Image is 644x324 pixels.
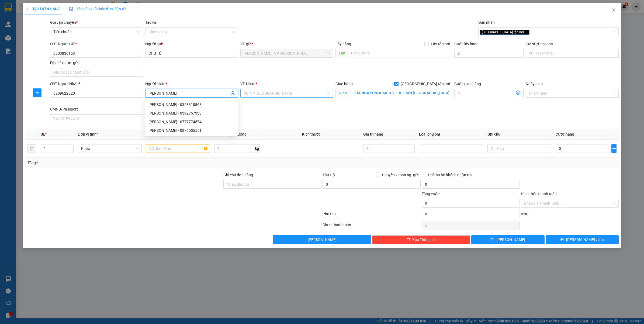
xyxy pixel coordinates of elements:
input: Cước lấy hàng [454,49,524,58]
span: Cước hàng [556,132,574,136]
input: Dọc đường [348,49,452,57]
label: Ghi chú đơn hàng [223,173,253,177]
label: Hình thức thanh toán [521,192,557,196]
input: Ghi Chú [487,144,551,153]
input: Giao tận nơi [350,89,452,97]
div: Địa chỉ người gửi [50,60,143,66]
span: Yêu cầu xuất hóa đơn điện tử [69,7,126,11]
span: Kích thước [302,132,321,136]
input: VD: Bàn, Ghế [146,144,210,153]
span: Giao hàng [335,82,353,86]
div: [PERSON_NAME] - 0358318868 [148,102,235,108]
span: [PHONE_NUMBER] [2,18,41,28]
strong: CSKH: [15,18,29,23]
span: TẠO ĐƠN HÀNG [25,7,60,11]
button: plus [611,144,617,153]
span: [GEOGRAPHIC_DATA] tận nơi [480,30,529,35]
button: plus [33,88,41,97]
img: icon [69,7,73,11]
span: Lấy tận nơi [429,41,452,47]
strong: PHIẾU DÁN LÊN HÀNG [38,2,109,10]
div: Người gửi [145,41,238,47]
input: Ngày giao [529,90,611,96]
span: Tiêu chuẩn [53,28,140,36]
input: Cước giao hàng [454,89,513,97]
div: Chưa thanh toán [322,222,421,231]
span: Khác [81,144,139,153]
span: plus [612,146,616,151]
div: Phụ thu [322,211,421,220]
span: Tổng cước [422,192,439,196]
span: plus [33,91,41,95]
button: Close [606,3,621,18]
div: CMND/Passport [526,41,619,47]
span: save [490,237,494,242]
span: Lấy [335,49,348,57]
span: Giá trị hàng [363,132,383,136]
div: Tổng: 1 [27,160,248,166]
span: dollar-circle [516,91,520,95]
span: Xóa Thông tin [412,237,436,243]
div: NGUYỄN TRUNG HIẾU - 0392757333 [145,109,238,118]
span: CÔNG TY TNHH CHUYỂN PHÁT NHANH BẢO AN [43,18,108,28]
input: Ghi chú đơn hàng [223,180,321,189]
span: Đơn vị tính [78,132,98,136]
div: [PERSON_NAME] - 0876555551 [148,127,235,133]
div: CMND/Passport [50,106,143,112]
button: save[PERSON_NAME] [471,235,545,244]
div: [PERSON_NAME] - 0777774574 [148,119,235,125]
label: Ngày giao [526,82,543,86]
span: Ngày in phiếu: 08:28 ngày [36,11,111,16]
span: VP Nhận [240,82,255,86]
span: close [612,8,616,12]
span: [PERSON_NAME] [308,237,337,243]
span: Gói vận chuyển [50,20,78,25]
label: Tác vụ [145,20,156,25]
div: SĐT Người Gửi [50,41,143,47]
span: Mã đơn: VPBT1509250001 [2,33,82,40]
span: printer [560,237,564,242]
span: Giao [335,89,350,97]
span: [PERSON_NAME] [496,237,525,243]
span: delete [406,237,410,242]
label: Cước lấy hàng [454,42,479,46]
label: Gán nhãn [478,20,495,25]
span: [GEOGRAPHIC_DATA] tận nơi [399,81,452,87]
span: [PERSON_NAME] và In [566,237,604,243]
span: Chuyển khoản ng. gửi [380,172,421,178]
span: kg [254,144,260,153]
label: Cước giao hàng [454,82,481,86]
span: Phí thu hộ khách nhận trả [426,172,474,178]
button: [PERSON_NAME] [273,235,371,244]
div: VP gửi [240,41,333,47]
span: Thu Hộ [323,173,335,177]
button: deleteXóa Thông tin [372,235,470,244]
th: Ghi chú [485,129,553,140]
div: NGUYỄN TRUNG HIẾU - 0358318868 [145,100,238,109]
span: SL [41,132,45,136]
span: plus [25,7,29,11]
span: VND [521,212,528,216]
div: SĐT Người Nhận [50,81,143,87]
span: Hồ Chí Minh: VP Bình Thạnh [244,49,330,57]
button: printer[PERSON_NAME] và In [546,235,619,244]
button: delete [27,144,36,153]
div: Người nhận [145,81,238,87]
input: Địa chỉ của người gửi [50,68,143,77]
th: Loại phụ phí [417,129,485,140]
div: nguyễn trung hiếu - 0876555551 [145,126,238,135]
span: user-add [231,91,235,95]
div: [PERSON_NAME] - 0392757333 [148,110,235,116]
input: 0 [363,144,415,153]
span: close [525,31,527,33]
span: Lấy hàng [335,42,351,46]
div: NGUYỄN TRUNG HIẾU - 0777774574 [145,118,238,126]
